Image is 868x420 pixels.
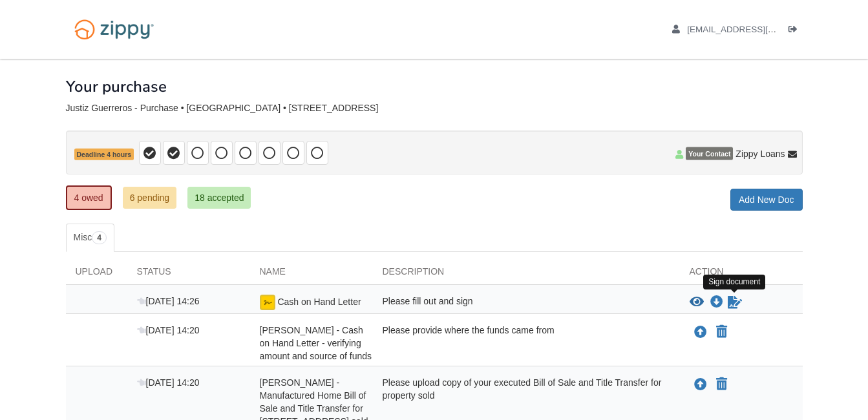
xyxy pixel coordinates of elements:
[66,185,112,210] a: 4 owed
[736,147,785,160] span: Zippy Loans
[715,377,728,392] button: Declare Yaimys Justiz Guerreros - Manufactured Home Bill of Sale and Title Transfer for 5515 118t...
[137,377,200,388] span: [DATE] 14:20
[693,376,708,393] button: Upload Yaimys Justiz Guerreros - Manufactured Home Bill of Sale and Title Transfer for 5515 118th...
[730,189,803,211] a: Add New Doc
[703,275,765,289] div: Sign document
[373,324,680,362] div: Please provide where the funds came from
[690,296,704,309] button: View Cash on Hand Letter
[672,25,836,37] a: edit profile
[277,297,361,307] span: Cash on Hand Letter
[92,231,107,244] span: 4
[710,297,723,308] a: Download Cash on Hand Letter
[66,265,127,284] div: Upload
[693,324,708,341] button: Upload Yaimys Justiz Guerreros - Cash on Hand Letter - verifying amount and source of funds
[687,25,835,34] span: yaimysjg1994@yahoo.com
[74,149,134,161] span: Deadline 4 hours
[66,13,162,46] img: Logo
[789,25,803,37] a: Log out
[66,78,167,95] h1: Your purchase
[715,324,728,340] button: Declare Yaimys Justiz Guerreros - Cash on Hand Letter - verifying amount and source of funds not ...
[726,295,743,310] a: Sign Form
[373,265,680,284] div: Description
[686,147,733,160] span: Your Contact
[373,295,680,310] div: Please fill out and sign
[66,103,803,114] div: Justiz Guerreros - Purchase • [GEOGRAPHIC_DATA] • [STREET_ADDRESS]
[137,296,200,306] span: [DATE] 14:26
[123,187,177,209] a: 6 pending
[127,265,250,284] div: Status
[680,265,803,284] div: Action
[260,295,275,310] img: Ready for you to esign
[250,265,373,284] div: Name
[260,325,372,361] span: [PERSON_NAME] - Cash on Hand Letter - verifying amount and source of funds
[66,224,114,252] a: Misc
[187,187,251,209] a: 18 accepted
[137,325,200,335] span: [DATE] 14:20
